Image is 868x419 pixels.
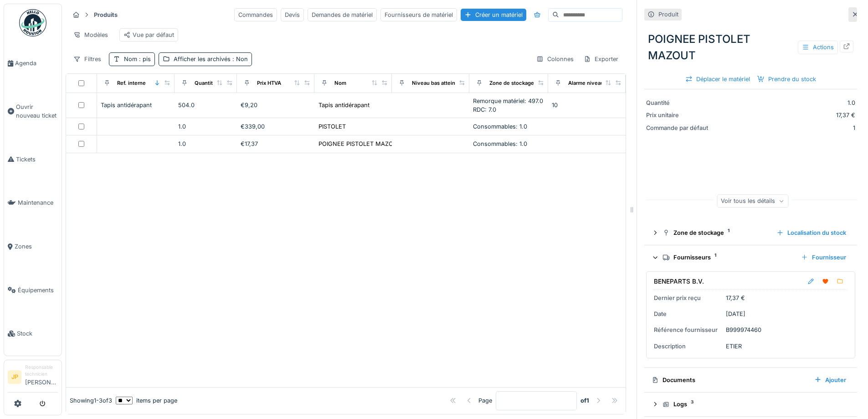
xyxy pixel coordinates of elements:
[4,138,62,181] a: Tickets
[174,55,248,63] div: Afficher les archivés
[654,294,722,302] div: Dernier prix reçu
[15,59,58,67] span: Agenda
[281,8,304,21] div: Devis
[726,310,745,318] div: [DATE]
[178,140,233,148] div: 1.0
[754,73,820,85] div: Prendre du stock
[18,286,58,295] span: Équipements
[726,326,761,334] div: B999974460
[234,8,277,21] div: Commandes
[4,312,62,356] a: Stock
[654,277,704,286] div: BENEPARTS B.V.
[568,79,614,87] div: Alarme niveau bas
[318,101,370,109] div: Tapis antidérapant
[663,253,794,262] div: Fournisseurs
[663,400,846,409] div: Logs
[461,9,526,21] div: Créer un matériel
[16,155,58,164] span: Tickets
[4,269,62,312] a: Équipements
[648,224,853,241] summary: Zone de stockage1Localisation du stock
[8,370,21,384] li: JP
[473,140,527,147] span: Consommables: 1.0
[552,101,622,109] div: 10
[380,8,457,21] div: Fournisseurs de matériel
[4,225,62,269] a: Zones
[4,41,62,85] a: Agenda
[811,374,850,386] div: Ajouter
[654,310,722,318] div: Date
[652,376,807,384] div: Documents
[124,55,151,63] div: Nom
[334,79,346,87] div: Nom
[123,31,174,39] div: Vue par défaut
[797,251,850,264] div: Fournisseur
[718,124,855,132] div: 1
[718,111,855,119] div: 17,37 €
[726,342,742,351] div: ETIER
[644,27,857,67] div: POIGNEE PISTOLET MAZOUT
[580,396,589,405] strong: of 1
[257,79,281,87] div: Prix HTVA
[101,101,171,109] div: Tapis antidérapant
[646,98,714,107] div: Quantité
[241,140,311,148] div: €17,37
[663,228,769,237] div: Zone de stockage
[116,396,177,405] div: items per page
[241,101,311,109] div: €9,20
[25,364,58,390] li: [PERSON_NAME]
[137,56,151,62] span: : pis
[19,9,46,36] img: Badge_color-CXgf-gQk.svg
[646,124,714,132] div: Commande par défaut
[473,106,496,113] span: RDC: 7.0
[658,10,678,19] div: Produit
[478,396,492,405] div: Page
[17,329,58,338] span: Stock
[117,79,146,87] div: Ref. interne
[718,98,855,107] div: 1.0
[726,294,745,302] div: 17,37 €
[532,52,578,66] div: Colonnes
[90,10,121,19] strong: Produits
[195,79,216,87] div: Quantité
[69,52,105,66] div: Filtres
[231,56,248,62] span: : Non
[178,122,233,131] div: 1.0
[4,181,62,225] a: Maintenance
[8,364,58,393] a: JP Responsable technicien[PERSON_NAME]
[69,28,112,41] div: Modèles
[473,123,527,130] span: Consommables: 1.0
[648,372,853,388] summary: DocumentsAjouter
[648,249,853,266] summary: Fournisseurs1Fournisseur
[241,122,311,131] div: €339,00
[318,140,401,148] div: POIGNEE PISTOLET MAZOUT
[646,111,714,119] div: Prix unitaire
[4,85,62,138] a: Ouvrir nouveau ticket
[178,101,233,109] div: 504.0
[16,103,58,120] span: Ouvrir nouveau ticket
[773,227,850,239] div: Localisation du stock
[70,396,112,405] div: Showing 1 - 3 of 3
[489,79,534,87] div: Zone de stockage
[798,41,838,54] div: Actions
[654,342,722,351] div: Description
[25,364,58,378] div: Responsable technicien
[654,326,722,334] div: Référence fournisseur
[15,242,58,251] span: Zones
[473,98,543,104] span: Remorque matériel: 497.0
[648,396,853,413] summary: Logs3
[682,73,754,85] div: Déplacer le matériel
[308,8,377,21] div: Demandes de matériel
[412,79,461,87] div: Niveau bas atteint ?
[318,122,346,131] div: PISTOLET
[580,52,622,66] div: Exporter
[18,198,58,207] span: Maintenance
[717,194,788,207] div: Voir tous les détails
